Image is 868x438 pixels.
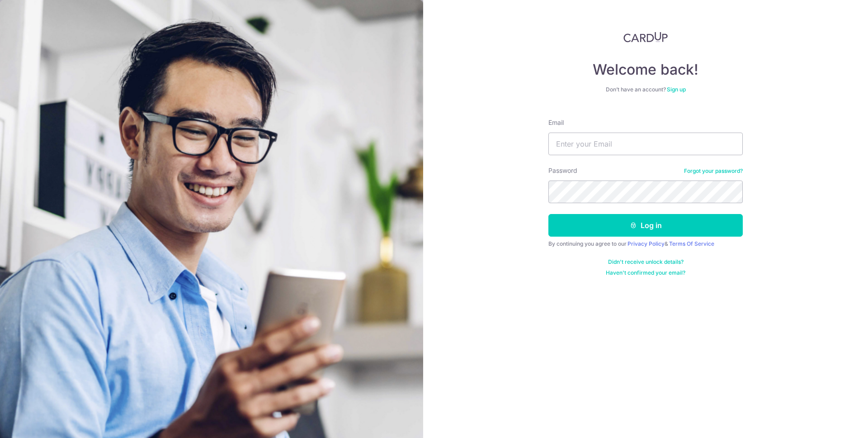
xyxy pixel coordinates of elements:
[669,240,714,247] a: Terms Of Service
[548,61,743,79] h4: Welcome back!
[548,118,564,127] label: Email
[623,32,668,43] img: CardUp Logo
[608,258,684,266] a: Didn't receive unlock details?
[548,133,743,155] input: Enter your Email
[548,166,577,175] label: Password
[667,86,686,93] a: Sign up
[548,214,743,237] button: Log in
[548,240,743,248] div: By continuing you agree to our &
[684,167,743,175] a: Forgot your password?
[548,86,743,93] div: Don’t have an account?
[606,269,685,276] a: Haven't confirmed your email?
[627,240,665,247] a: Privacy Policy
